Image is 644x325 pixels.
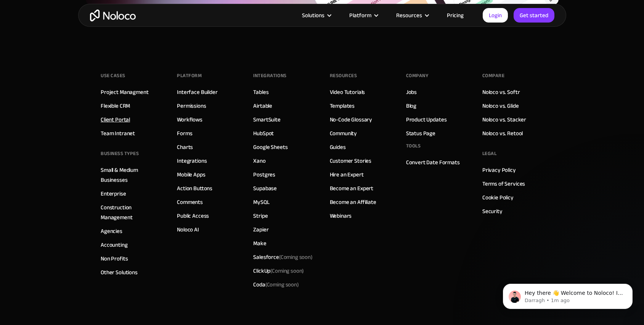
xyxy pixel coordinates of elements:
a: Supabase [253,183,277,193]
a: home [90,10,136,21]
div: Tools [406,140,421,152]
a: Agencies [101,226,122,236]
a: Xano [253,156,265,166]
span: (Coming soon) [279,252,313,262]
a: Postgres [253,170,275,179]
div: Solutions [292,10,340,20]
div: Coda [253,280,299,289]
a: Product Updates [406,115,447,125]
div: Legal [482,148,497,159]
a: Team Intranet [101,128,135,138]
a: Hire an Expert [330,170,364,179]
a: Noloco vs. Stacker [482,115,526,125]
a: Workflows [177,115,202,125]
a: Non Profits [101,254,128,264]
a: SmartSuite [253,115,281,125]
a: HubSpot [253,128,274,138]
div: Compare [482,70,505,81]
span: (Coming soon) [270,265,304,276]
a: Other Solutions [101,267,138,277]
div: Platform [177,70,202,81]
a: Status Page [406,128,435,138]
iframe: Intercom notifications message [491,268,644,321]
a: Pricing [437,10,473,20]
div: BUSINESS TYPES [101,148,139,159]
a: Airtable [253,101,272,111]
a: Customer Stories [330,156,372,166]
a: Noloco vs. Glide [482,101,519,111]
a: Construction Management [101,202,162,222]
a: No-Code Glossary [330,115,373,125]
div: Salesforce [253,252,313,262]
div: Resources [396,10,422,20]
a: Cookie Policy [482,192,514,202]
a: Stripe [253,211,268,221]
a: Guides [330,142,346,152]
a: Jobs [406,87,417,97]
a: Action Buttons [177,183,212,193]
a: Tables [253,87,268,97]
a: Login [483,8,508,23]
a: Become an Affiliate [330,197,376,207]
a: Permissions [177,101,206,111]
a: Security [482,206,503,216]
a: Client Portal [101,115,130,125]
a: Charts [177,142,193,152]
div: Resources [387,10,437,20]
div: INTEGRATIONS [253,70,286,81]
a: Community [330,128,357,138]
div: Use Cases [101,70,125,81]
a: Blog [406,101,416,111]
a: Become an Expert [330,183,374,193]
a: Get started [514,8,554,23]
a: Noloco vs. Softr [482,87,520,97]
a: Google Sheets [253,142,287,152]
a: Terms of Services [482,179,525,189]
a: Noloco vs. Retool [482,128,523,138]
a: Zapier [253,225,268,234]
div: Platform [349,10,371,20]
a: Templates [330,101,355,111]
div: Resources [330,70,357,81]
a: Small & Medium Businesses [101,165,162,185]
a: Convert Date Formats [406,157,460,167]
div: Company [406,70,429,81]
a: MySQL [253,197,269,207]
div: Solutions [302,10,324,20]
span: (Coming soon) [265,279,299,290]
a: Forms [177,128,192,138]
a: Privacy Policy [482,165,516,175]
div: ClickUp [253,266,304,276]
a: Enterprise [101,189,126,199]
a: Webinars [330,211,352,221]
a: Comments [177,197,203,207]
a: Flexible CRM [101,101,130,111]
a: Accounting [101,240,128,250]
a: Video Tutorials [330,87,365,97]
a: Integrations [177,156,207,166]
a: Noloco AI [177,225,199,234]
a: Interface Builder [177,87,217,97]
a: Public Access [177,211,209,221]
a: Make [253,238,266,248]
div: Platform [340,10,387,20]
a: Project Managment [101,87,148,97]
a: Mobile Apps [177,170,205,179]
